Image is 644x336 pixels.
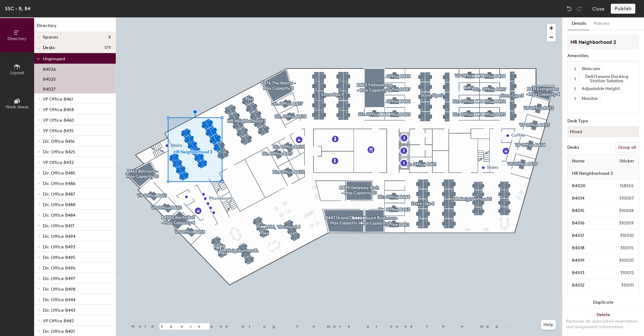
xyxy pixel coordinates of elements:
[576,6,582,12] img: Redo
[34,22,116,32] h1: Directory
[43,65,56,72] p: B4026
[574,86,576,92] span: 1
[574,76,576,82] span: 1
[43,244,75,250] span: Dir. Office B493
[43,213,75,218] span: Dir. Office B484
[566,319,640,330] div: Removes all associated reservation and assignment information
[562,309,644,336] button: DeleteRemoves all associated reservation and assignment information
[579,75,634,83] div: Dell/Lenovo Docking Station Solution
[43,297,75,302] span: Dir. Office B444
[590,17,613,30] button: Policies
[569,207,604,215] input: Unnamed desk
[569,244,605,252] input: Unnamed desk
[605,294,637,301] span: 310013
[566,6,572,12] img: Undo
[569,281,606,290] input: Unnamed desk
[569,269,605,277] input: Unnamed desk
[43,149,75,155] span: Dir. Office B425
[43,223,74,229] span: Dir. Office B417
[43,181,75,186] span: Dir. Office B486
[615,142,639,153] button: Group all
[5,5,31,12] div: SSC - B, B4
[43,276,75,281] span: Dir. Office B497
[569,256,604,265] input: Unnamed desk
[569,194,604,203] input: Unnamed desk
[43,170,75,176] span: Dir. Office B485
[574,96,576,102] span: 1
[43,318,74,324] span: VP Office B442
[569,231,605,240] input: Unnamed desk
[568,17,590,30] button: Details
[43,329,75,334] span: Dir. Office B401
[567,126,639,137] button: Mixed
[592,4,605,14] button: Close
[10,70,24,75] span: Layout
[43,35,58,40] span: Spaces
[569,293,605,302] input: Unnamed desk
[541,320,556,330] button: Help
[604,257,637,264] span: 310020
[574,66,576,72] span: 1
[605,232,637,239] span: 310010
[567,145,579,150] div: Desks
[43,85,56,92] p: B4027
[605,245,637,252] span: 310015
[43,202,75,207] span: Dir. Office B488
[605,270,637,276] span: 310012
[562,296,644,309] button: Duplicate
[571,75,579,83] button: 1
[571,85,579,93] button: 1
[43,234,75,239] span: Dir. Office B494
[43,192,75,197] span: Dir. Office B487
[571,65,579,73] button: 1
[43,160,74,165] span: VP Office B432
[43,97,73,102] span: VP Office B461
[567,53,639,58] div: Amenities
[6,104,29,110] span: Work Areas
[604,207,637,214] span: 310008
[569,168,616,179] span: HR Neighborhood 2
[43,128,74,134] span: VP Office B435
[579,95,601,103] div: Monitor
[604,195,637,202] span: 310007
[43,45,55,50] span: Desks
[579,65,603,73] div: Webcam
[108,35,111,40] span: 8
[569,219,604,228] input: Unnamed desk
[604,220,637,227] span: 310009
[616,156,637,167] span: Sticker
[43,287,75,292] span: Dir. Office B498
[104,45,111,50] span: 179
[571,95,579,103] button: 1
[43,266,75,271] span: Dir. Office B496
[606,282,637,289] span: 310011
[569,182,605,190] input: Unnamed desk
[43,118,74,123] span: VP Office B460
[605,183,637,189] span: 158555
[7,36,27,41] span: Directory
[43,139,74,144] span: Dir. Office B416
[43,75,56,82] p: B4025
[43,255,75,260] span: Dir. Office B495
[569,156,588,167] span: Name
[579,85,622,93] div: Adjustable Height
[43,107,74,112] span: VP Office B458
[43,308,75,313] span: Dir. Office B443
[43,56,65,61] span: Ungrouped
[567,119,639,124] div: Desk Type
